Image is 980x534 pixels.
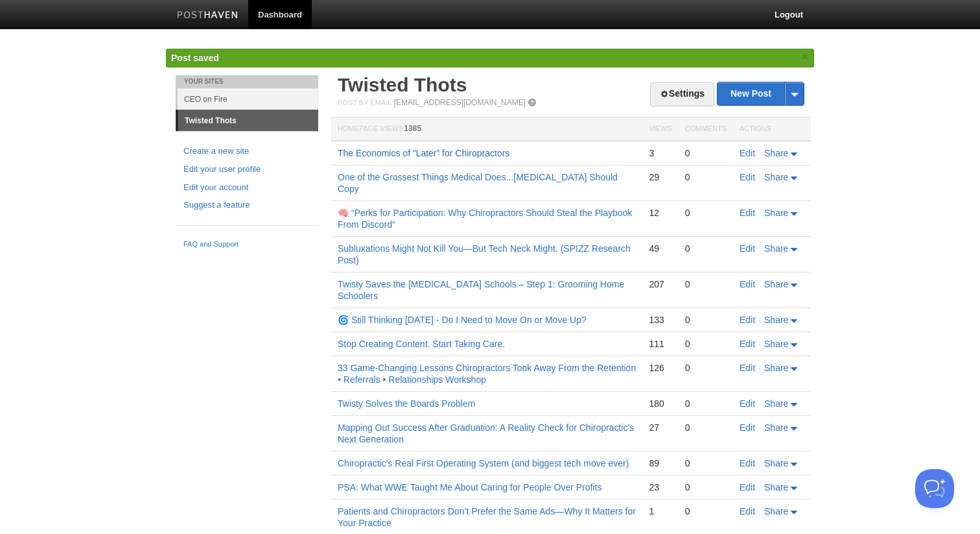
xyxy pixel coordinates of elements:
[176,75,318,88] li: Your Sites
[679,117,733,141] th: Comments
[649,314,671,326] div: 133
[649,481,671,493] div: 23
[685,398,727,409] div: 0
[338,279,624,301] a: Twisty Saves the [MEDICAL_DATA] Schools – Step 1: Grooming Home Schoolers
[764,339,788,349] span: Share
[740,208,755,218] a: Edit
[740,482,755,492] a: Edit
[717,82,804,105] a: New Post
[740,363,755,373] a: Edit
[764,482,788,492] span: Share
[177,11,239,21] img: Posthaven-bar
[740,458,755,468] a: Edit
[649,338,671,350] div: 111
[338,506,636,528] a: Patients and Chiropractors Don’t Prefer the Same Ads—Why It Matters for Your Practice
[331,117,642,141] th: Homepage Views
[649,243,671,254] div: 49
[685,171,727,183] div: 0
[685,314,727,326] div: 0
[764,506,788,516] span: Share
[394,98,526,107] a: [EMAIL_ADDRESS][DOMAIN_NAME]
[338,99,391,106] span: Post by Email
[685,338,727,350] div: 0
[685,422,727,433] div: 0
[740,339,755,349] a: Edit
[764,458,788,468] span: Share
[649,278,671,290] div: 207
[649,147,671,159] div: 3
[338,74,467,95] a: Twisted Thots
[740,315,755,325] a: Edit
[740,422,755,433] a: Edit
[178,88,318,110] a: CEO on Fire
[764,422,788,433] span: Share
[740,506,755,516] a: Edit
[183,145,310,158] a: Create a new site
[685,207,727,219] div: 0
[685,147,727,159] div: 0
[642,117,678,141] th: Views
[740,148,755,158] a: Edit
[338,315,587,325] a: 🌀 Still Thinking [DATE] - Do I Need to Move On or Move Up?
[338,422,634,444] a: Mapping Out Success After Graduation: A Reality Check for Chiropractic’s Next Generation
[338,172,618,194] a: One of the Grossest Things Medical Does...[MEDICAL_DATA] Should Copy
[915,469,954,508] iframe: Help Scout Beacon - Open
[764,208,788,218] span: Share
[685,278,727,290] div: 0
[733,117,811,141] th: Actions
[740,279,755,289] a: Edit
[338,458,629,468] a: Chiropractic's Real First Operating System (and biggest tech move ever)
[740,398,755,409] a: Edit
[685,243,727,254] div: 0
[764,363,788,373] span: Share
[178,110,318,131] a: Twisted Thots
[649,171,671,183] div: 29
[649,422,671,433] div: 27
[338,243,631,265] a: Subluxations Might Not Kill You—But Tech Neck Might. (SPIZZ Research Post)
[649,457,671,469] div: 89
[338,339,505,349] a: Stop Creating Content. Start Taking Care.
[338,398,475,409] a: Twisty Solves the Boards Problem
[183,181,310,195] a: Edit your account
[685,481,727,493] div: 0
[764,243,788,254] span: Share
[764,172,788,182] span: Share
[649,505,671,517] div: 1
[338,208,632,230] a: 🧠 “Perks for Participation: Why Chiropractors Should Steal the Playbook From Discord”
[649,398,671,409] div: 180
[649,362,671,374] div: 126
[649,207,671,219] div: 12
[799,49,811,65] a: ×
[764,398,788,409] span: Share
[338,482,601,492] a: PSA: What WWE Taught Me About Caring for People Over Profits
[171,53,219,63] span: Post saved
[685,362,727,374] div: 0
[764,279,788,289] span: Share
[764,148,788,158] span: Share
[338,363,636,385] a: 33 Game-Changing Lessons Chiropractors Took Away From the Retention • Referrals • Relationships W...
[685,457,727,469] div: 0
[404,124,421,133] span: 1385
[183,163,310,176] a: Edit your user profile
[183,239,310,250] a: FAQ and Support
[183,199,310,212] a: Suggest a feature
[338,148,509,158] a: The Economics of “Later” for Chiropractors
[650,82,714,106] a: Settings
[764,315,788,325] span: Share
[740,172,755,182] a: Edit
[685,505,727,517] div: 0
[740,243,755,254] a: Edit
